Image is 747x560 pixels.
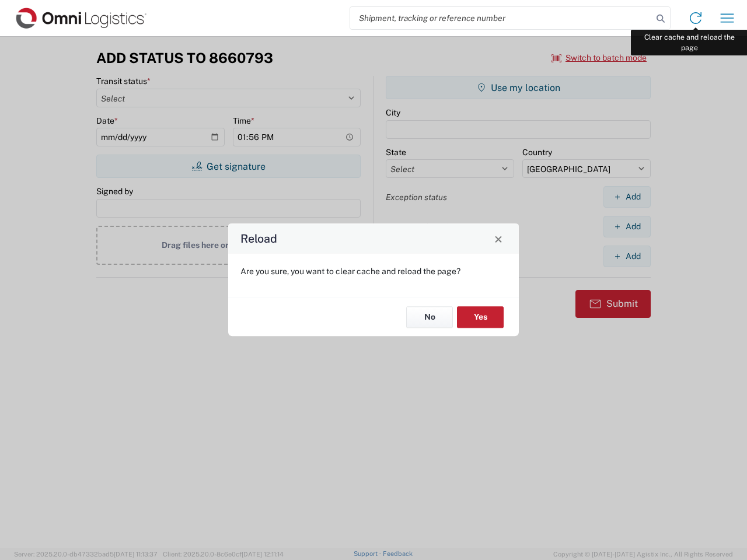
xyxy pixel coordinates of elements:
h4: Reload [240,230,277,247]
button: No [406,306,453,328]
p: Are you sure, you want to clear cache and reload the page? [240,266,507,276]
button: Close [490,230,507,247]
button: Yes [457,306,504,328]
input: Shipment, tracking or reference number [350,7,652,29]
